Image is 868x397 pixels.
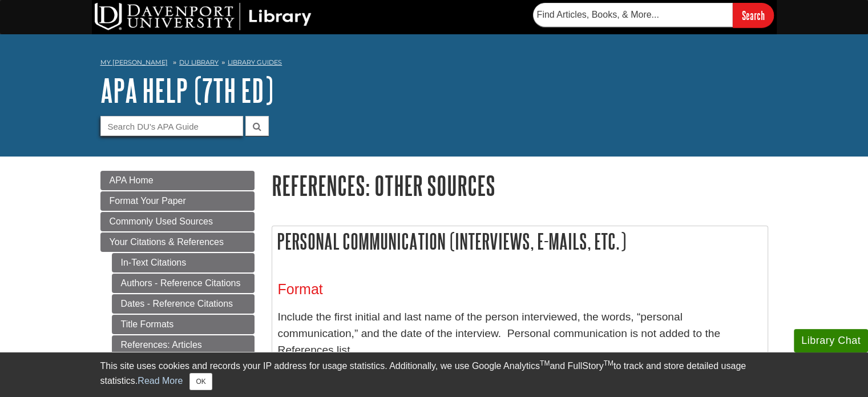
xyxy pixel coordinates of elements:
sup: TM [540,359,550,367]
a: References: Articles [112,335,255,355]
a: DU Library [179,58,219,66]
a: Read More [138,376,183,386]
form: Searches DU Library's articles, books, and more [533,3,774,27]
a: APA Home [100,171,255,190]
span: Format Your Paper [110,196,186,206]
a: In-Text Citations [112,253,255,272]
h1: References: Other Sources [272,171,768,200]
a: Title Formats [112,315,255,334]
span: APA Home [110,175,154,185]
a: My [PERSON_NAME] [100,58,168,67]
a: Authors - Reference Citations [112,274,255,293]
p: Include the first initial and last name of the person interviewed, the words, “personal communica... [278,309,762,358]
sup: TM [604,359,613,367]
button: Library Chat [794,329,868,352]
a: Format Your Paper [100,191,255,211]
span: Commonly Used Sources [110,216,213,226]
nav: breadcrumb [100,55,768,73]
a: Your Citations & References [100,232,255,252]
span: Your Citations & References [110,237,224,247]
a: APA Help (7th Ed) [100,73,273,108]
img: DU Library [95,3,312,30]
h3: Format [278,281,762,298]
input: Search [733,3,774,27]
h2: Personal Communication (Interviews, E-mails, Etc.) [272,226,768,256]
a: Library Guides [228,58,282,66]
input: Search DU's APA Guide [100,116,243,136]
a: Commonly Used Sources [100,212,255,231]
a: Dates - Reference Citations [112,294,255,314]
input: Find Articles, Books, & More... [533,3,733,27]
button: Close [189,373,212,390]
div: This site uses cookies and records your IP address for usage statistics. Additionally, we use Goo... [100,359,768,390]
